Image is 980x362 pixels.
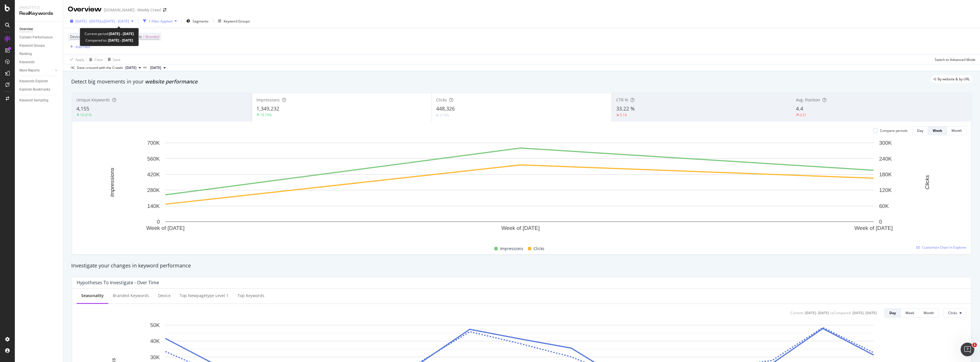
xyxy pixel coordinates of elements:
span: 448,326 [436,105,455,112]
div: 0.21 [800,113,807,117]
text: 40K [150,338,160,344]
b: [DATE] - [DATE] [107,38,133,43]
span: By website & by URL [938,77,970,81]
span: 1 [972,343,977,347]
div: Device [158,293,171,298]
span: CTR % [616,97,628,103]
text: 700K [147,140,160,146]
text: Clicks [924,175,930,189]
div: Keyword Sampling [19,97,48,103]
span: 1,349,232 [256,105,279,112]
span: 4,155 [76,105,89,112]
div: [DATE] - [DATE] [852,310,877,315]
div: RealKeywords [19,10,58,17]
text: Week of [DATE] [854,225,893,231]
a: More Reports [19,68,53,73]
span: vs [DATE] - [DATE] [101,19,129,24]
span: vs [143,65,148,70]
a: Customize Chart in Explorer [916,245,967,250]
span: Device [70,34,81,39]
div: Ranking [19,51,32,57]
text: 140K [147,203,160,209]
a: Keywords Explorer [19,78,59,84]
button: Clear [87,55,103,64]
div: Month [924,310,934,315]
button: Keyword Groups [216,17,252,26]
div: [DOMAIN_NAME] - Weekly Crawl [104,7,161,13]
button: Week [901,308,919,318]
div: Switch to Advanced Mode [935,57,975,62]
span: Avg. Position [796,97,820,103]
div: Seasonality [81,293,104,298]
text: 0 [157,219,160,225]
span: 2024 Oct. 3rd [150,65,161,70]
span: Clicks [948,310,957,315]
div: Week [905,310,914,315]
text: Week of [DATE] [501,225,540,231]
span: Impressions [500,245,523,252]
div: vs Compared : [830,310,851,315]
div: Day [917,128,923,133]
span: 4.4 [796,105,803,112]
div: Investigate your changes in keyword performance [71,262,972,269]
a: Explorer Bookmarks [19,87,59,93]
a: Keywords [19,59,59,65]
div: Explorer Bookmarks [19,87,50,93]
button: Apply [68,55,84,64]
text: 0 [879,219,882,225]
div: Compared to: [85,37,133,44]
text: 50K [150,322,160,328]
div: Analytics [19,5,58,10]
div: 3.19% [440,113,449,118]
text: 30K [150,354,160,360]
div: Month [952,128,962,133]
div: 5.14 [620,113,627,117]
button: Switch to Advanced Mode [932,55,975,64]
iframe: Intercom live chat [961,343,974,356]
text: 300K [879,140,892,146]
div: [DATE] - [DATE] [805,310,829,315]
button: Week [928,126,947,135]
text: 280K [147,187,160,193]
svg: A chart. [77,140,962,239]
a: Keyword Sampling [19,97,59,103]
button: [DATE] - [DATE]vs[DATE] - [DATE] [68,17,136,26]
div: Keyword Groups [19,43,45,49]
div: Current period: [85,30,134,37]
button: Day [912,126,928,135]
div: 19.19% [260,113,272,117]
div: Save [113,57,121,62]
div: Keyword Groups [224,19,250,24]
text: 420K [147,171,160,177]
button: Month [947,126,967,135]
button: [DATE] [148,64,168,71]
text: 240K [879,156,892,162]
span: Clicks [436,97,447,103]
div: Current: [791,310,804,315]
a: Overview [19,26,59,32]
div: Overview [68,5,102,14]
div: 10.41% [80,113,92,117]
img: Equal [436,114,438,116]
text: Impressions [109,167,115,197]
text: Week of [DATE] [146,225,184,231]
div: Week [933,128,942,133]
span: Customize Chart in Explorer [922,245,967,250]
span: Branded [146,33,159,41]
button: Save [106,55,121,64]
button: Day [885,308,901,318]
button: 1 Filter Applied [141,17,179,26]
span: Clicks [534,245,544,252]
div: Apply [75,57,84,62]
div: Clear [95,57,103,62]
span: 33.22 % [616,105,635,112]
span: [DATE] - [DATE] [75,19,101,24]
text: 60K [879,203,889,209]
a: Keyword Groups [19,43,59,49]
div: More Reports [19,68,40,73]
div: Branded Keywords [113,293,149,298]
span: Unique Keywords [76,97,110,103]
div: Day [889,310,896,315]
button: Segments [184,17,211,26]
b: [DATE] - [DATE] [109,31,134,36]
